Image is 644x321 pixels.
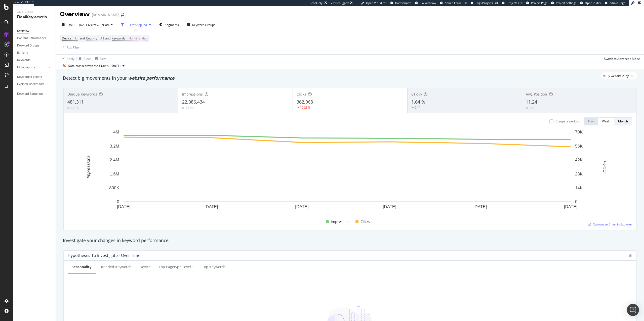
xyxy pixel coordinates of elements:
[383,204,396,209] text: [DATE]
[17,36,46,41] div: Content Performance
[575,144,583,149] text: 56K
[100,35,104,42] span: All
[526,99,537,105] span: 11.24
[110,144,119,149] text: 3.2M
[585,1,601,5] span: Open in dev
[551,1,576,5] a: Project Settings
[614,117,632,125] button: Month
[17,91,43,97] div: Keyword Sampling
[110,172,119,176] text: 1.6M
[17,58,30,63] div: Keywords
[580,1,601,5] a: Open in dev
[471,1,498,5] a: Logs Projects List
[109,186,119,190] text: 800K
[17,28,29,34] div: Overview
[67,99,84,105] span: 481,311
[72,264,92,269] div: Seasonality
[67,23,89,27] span: [DATE] - [DATE]
[112,36,125,40] span: Keywords
[129,35,147,42] span: Non-Branded
[564,204,578,209] text: [DATE]
[415,1,436,5] a: KW Webflow
[17,43,39,48] div: Keyword Groups
[17,91,52,97] a: Keyword Sampling
[17,10,52,14] div: Analytics
[67,107,69,109] img: Equal
[618,119,628,123] div: Month
[415,105,421,110] div: 0.11
[526,107,528,109] img: Equal
[63,237,637,244] div: Investigate your changes in keyword performance
[60,55,74,63] button: Apply
[77,55,91,63] button: Clear
[584,117,598,125] button: Day
[295,204,309,209] text: [DATE]
[68,64,109,68] div: Data crossed with the Crawls
[17,14,52,20] div: RealKeywords
[602,161,607,173] text: Clicks
[60,10,90,19] div: Overview
[165,23,179,27] span: Segments
[297,92,306,97] span: Clicks
[86,155,91,178] text: Impressions
[473,204,487,209] text: [DATE]
[607,74,635,77] span: By website & by URL
[17,43,52,48] a: Keyword Groups
[100,57,106,61] div: Save
[575,130,583,134] text: 70K
[68,253,140,258] div: Hypotheses to Investigate - Over Time
[588,119,594,123] div: Day
[117,199,119,204] text: 0
[202,264,226,269] div: Top Keywords
[602,119,610,123] div: Week
[140,264,151,269] div: Device
[395,1,411,5] span: Datasources
[84,57,91,61] div: Clear
[119,21,153,29] button: 1 Filter Applied
[182,107,184,109] img: Equal
[126,36,128,40] span: =
[79,36,85,40] span: and
[70,106,79,110] div: 0.29%
[121,13,124,17] div: arrow-right-arrow-left
[17,74,42,80] div: Keywords Explorer
[86,36,97,40] span: Country
[89,23,109,27] span: vs Prev. Period
[602,55,640,63] button: Switch to Advanced Mode
[67,45,80,50] div: Add Filter
[157,21,181,29] button: Segments
[411,99,425,105] span: 1.64 %
[361,1,387,5] a: Open Viz Editor
[575,199,577,204] text: 0
[366,1,387,5] span: Open Viz Editor
[17,28,52,34] a: Overview
[310,1,323,5] div: ReadOnly:
[60,21,115,29] button: [DATE] - [DATE]vsPrev. Period
[62,36,71,40] span: Device
[17,36,52,41] a: Content Performance
[440,1,467,5] a: Admin Crawl List
[67,92,97,97] span: Unique Keywords
[68,129,627,217] div: A chart.
[72,36,74,40] span: =
[126,23,147,27] div: 1 Filter Applied
[110,158,119,162] text: 2.4M
[610,1,625,5] span: Admin Page
[17,50,52,56] a: Ranking
[75,35,78,42] span: All
[67,57,74,61] div: Apply
[531,1,547,5] span: Project Page
[502,1,522,5] a: Projects List
[598,117,614,125] button: Week
[445,1,467,5] span: Admin Crawl List
[17,74,52,80] a: Keywords Explorer
[192,23,215,27] div: Keyword Groups
[105,36,110,40] span: and
[420,1,436,5] span: KW Webflow
[507,1,522,5] span: Projects List
[629,254,632,257] div: bug
[17,58,52,63] a: Keywords
[205,204,218,209] text: [DATE]
[526,1,547,5] a: Project Page
[575,158,583,162] text: 42K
